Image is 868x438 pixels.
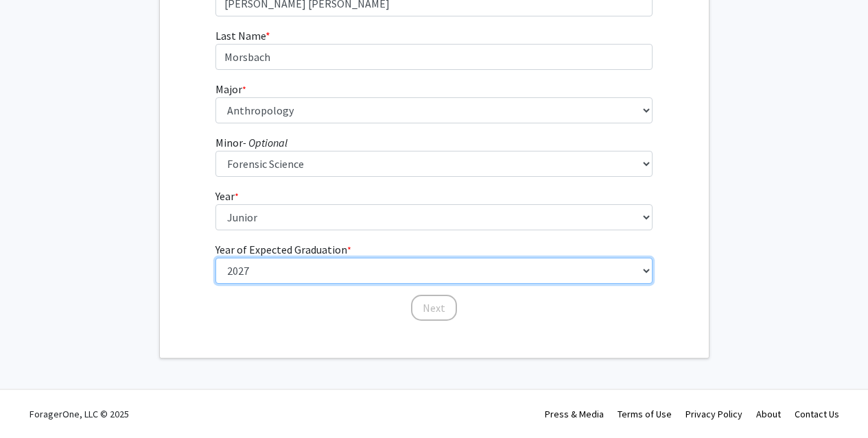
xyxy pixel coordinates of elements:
[215,81,246,97] label: Major
[411,295,457,321] button: Next
[215,29,266,42] span: Last Name
[756,408,781,420] a: About
[685,408,742,420] a: Privacy Policy
[618,408,672,420] a: Terms of Use
[10,376,58,428] iframe: Chat
[243,136,288,149] i: - Optional
[795,408,839,420] a: Contact Us
[30,390,129,438] div: ForagerOne, LLC © 2025
[215,134,288,151] label: Minor
[215,241,351,258] label: Year of Expected Graduation
[215,188,239,204] label: Year
[545,408,604,420] a: Press & Media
